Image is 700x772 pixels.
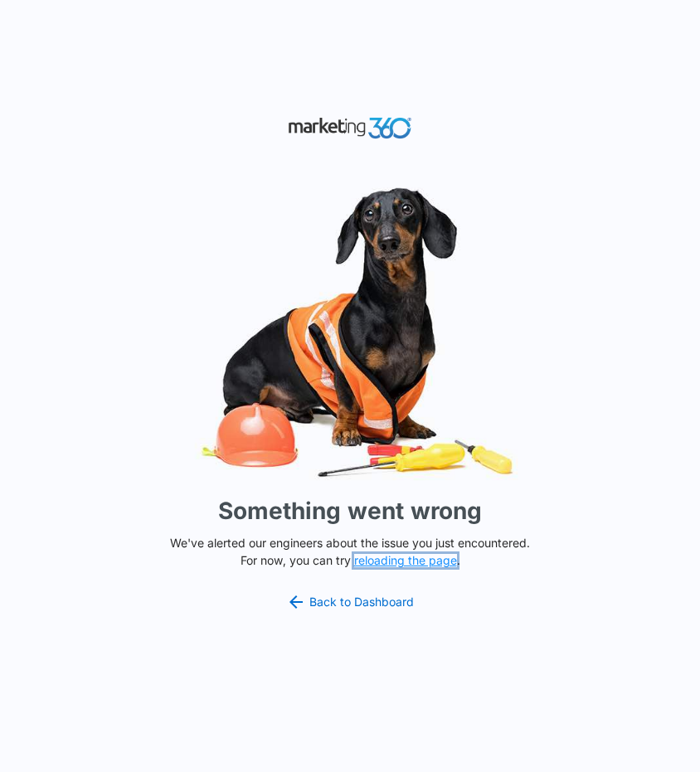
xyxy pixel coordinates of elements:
[218,493,482,528] h1: Something went wrong
[163,534,537,569] p: We've alerted our engineers about the issue you just encountered. For now, you can try .
[354,554,457,567] button: reloading the page
[101,177,599,487] img: Sad Dog
[288,114,412,143] img: Marketing 360 Logo
[286,592,414,612] a: Back to Dashboard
